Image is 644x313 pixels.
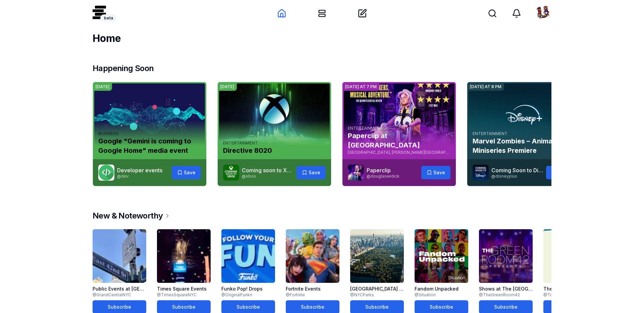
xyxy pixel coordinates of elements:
a: @dev [117,174,129,179]
p: [DATE] AT 7 PM [345,84,377,89]
h2: Happening Soon [93,63,551,74]
img: Shows at The Green Room 42 [479,229,533,283]
p: @ TimesSquareNYC [157,292,211,298]
a: Coming soon to Xbox [242,167,297,174]
a: Google "Gemini is coming to Google Home" media eventBusinessGoogle "Gemini is coming to Google Ho... [93,82,206,159]
h2: Home [93,32,551,44]
a: @TheGreenRoom42 [479,292,533,298]
a: Shows at The [GEOGRAPHIC_DATA] [479,286,533,292]
p: Business [98,131,201,136]
a: @NYCParks [350,292,404,298]
a: @TimesSquareNYC [157,292,211,298]
img: Funko Pop! Drops [221,229,275,283]
img: Google "Gemini is coming to Google Home" media event [94,83,205,146]
img: Fortnite Events [286,229,339,283]
img: Public Events at Grand Central [93,229,146,283]
button: Save [546,166,575,179]
a: Public Events at [GEOGRAPHIC_DATA] [93,286,146,292]
h2: New & Noteworthy [93,210,163,221]
button: Save [297,166,326,179]
p: Entertainment [223,140,326,146]
button: Save [172,166,201,179]
img: Directive 8020 [219,83,330,146]
p: [DATE] AT 8 PM [470,84,501,89]
a: Developer events [117,167,162,174]
p: [DATE] [96,84,109,89]
a: @douglaswidick [367,174,399,179]
a: New & Noteworthy [93,210,551,221]
button: Save [421,166,450,179]
img: Sked Image [348,165,364,181]
img: Times Square Events [157,229,211,283]
a: @OriginalFunko [221,292,275,298]
a: Coming Soon to Disney+ [491,167,554,174]
p: Entertainment [473,131,575,136]
p: @ Situation [415,292,468,298]
a: Fortnite Events [286,286,339,292]
a: The Town Hall Upcoming Events [543,286,597,292]
p: [GEOGRAPHIC_DATA], [PERSON_NAME][GEOGRAPHIC_DATA], [US_STATE], [GEOGRAPHIC_DATA] [348,150,450,155]
img: Fandom Unpacked [415,229,468,283]
a: @xbox [242,174,256,179]
img: Central Park Events [350,229,404,283]
p: Entertainment [348,126,450,131]
h3: Marvel Zombies – Animated Miniseries Premiere [473,136,575,155]
img: Sked Image [473,165,489,181]
p: @ TownHallNYC [543,292,597,298]
h3: Directive 8020 [223,146,326,155]
a: @Fortnite [286,292,339,298]
p: @ NYCParks [350,292,404,298]
p: @ GrandCentralNYC [93,292,146,298]
h3: Paperclip at [GEOGRAPHIC_DATA] [348,131,450,150]
a: Paperclip [367,167,391,174]
p: @ TheGreenRoom42 [479,292,533,298]
a: @Situation [415,292,468,298]
a: @disneyplus [491,174,517,179]
div: beta [100,14,117,22]
a: Funko Pop! Drops [221,286,275,292]
img: The Town Hall Upcoming Events [543,229,597,283]
a: @TownHallNYC [543,292,597,298]
img: Marvel Zombies – Animated Miniseries Premiere [469,83,579,146]
h3: Google "Gemini is coming to Google Home" media event [98,136,201,155]
img: Sked Image [98,165,114,181]
p: [DATE] [220,84,234,89]
img: Sked Image [223,165,239,181]
img: logo [93,6,106,19]
img: Paperclip at Soho Playhouse [344,83,454,146]
a: Fandom Unpacked [415,286,468,292]
a: Directive 8020EntertainmentDirective 8020 [218,82,331,159]
a: Times Square Events [157,286,211,292]
p: @ OriginalFunko [221,292,275,298]
a: @GrandCentralNYC [93,292,146,298]
a: [GEOGRAPHIC_DATA] Events [350,286,404,292]
a: Paperclip at Soho PlayhouseEntertainmentPaperclip at [GEOGRAPHIC_DATA][GEOGRAPHIC_DATA], [PERSON_... [342,82,456,159]
a: Marvel Zombies – Animated Miniseries PremiereEntertainmentMarvel Zombies – Animated Miniseries Pr... [467,82,581,159]
img: undressedmusical [535,5,551,21]
p: @ Fortnite [286,292,339,298]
